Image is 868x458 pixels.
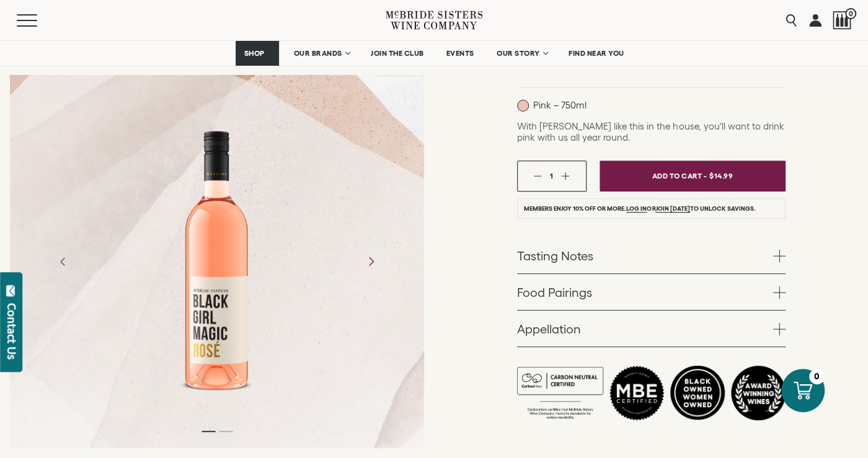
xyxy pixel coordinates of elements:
span: 0 [845,8,856,19]
div: 0 [809,369,825,384]
a: Food Pairings [517,274,786,310]
a: FIND NEAR YOU [560,41,632,66]
span: FIND NEAR YOU [569,49,624,58]
span: EVENTS [446,49,474,58]
button: Previous [47,245,79,278]
span: SHOP [244,49,265,58]
a: join [DATE] [655,205,689,213]
span: JOIN THE CLUB [371,49,424,58]
a: Appellation [517,310,786,346]
li: Page dot 1 [201,431,215,432]
a: EVENTS [438,41,482,66]
a: SHOP [236,41,279,66]
a: JOIN THE CLUB [363,41,432,66]
a: OUR STORY [489,41,555,66]
span: OUR STORY [497,49,540,58]
a: Log in [626,205,647,213]
span: $14.99 [709,167,733,185]
button: Next [353,244,388,279]
li: Members enjoy 10% off or more. or to unlock savings. [517,198,786,219]
span: With [PERSON_NAME] like this in the house, you’ll want to drink pink with us all year round. [517,121,784,143]
button: Add To Cart - $14.99 [600,161,786,192]
a: Tasting Notes [517,237,786,273]
p: Pink – 750ml [517,100,587,112]
a: OUR BRANDS [285,41,356,66]
button: Mobile Menu Trigger [17,14,61,27]
span: Add To Cart - [652,167,706,185]
span: 1 [550,172,553,180]
span: OUR BRANDS [293,49,342,58]
li: Page dot 2 [219,431,232,432]
div: Contact Us [6,303,18,359]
